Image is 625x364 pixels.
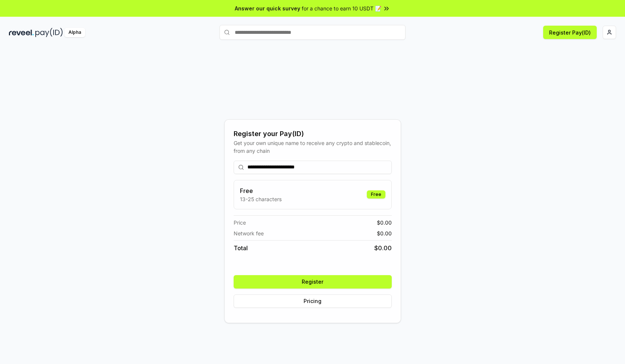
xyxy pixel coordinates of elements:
span: $ 0.00 [377,229,392,237]
span: Total [234,244,248,252]
span: Answer our quick survey [235,4,300,12]
span: $ 0.00 [377,219,392,226]
div: Free [367,190,385,199]
h3: Free [240,186,282,195]
img: pay_id [35,28,63,37]
button: Pricing [234,294,392,308]
span: for a chance to earn 10 USDT 📝 [302,4,381,12]
span: $ 0.00 [374,244,392,252]
span: Price [234,219,246,226]
span: Network fee [234,229,264,237]
button: Register [234,275,392,289]
button: Register Pay(ID) [543,26,597,39]
div: Alpha [64,28,85,37]
p: 13-25 characters [240,195,282,203]
div: Register your Pay(ID) [234,129,392,139]
div: Get your own unique name to receive any crypto and stablecoin, from any chain [234,139,392,155]
img: reveel_dark [9,28,34,37]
